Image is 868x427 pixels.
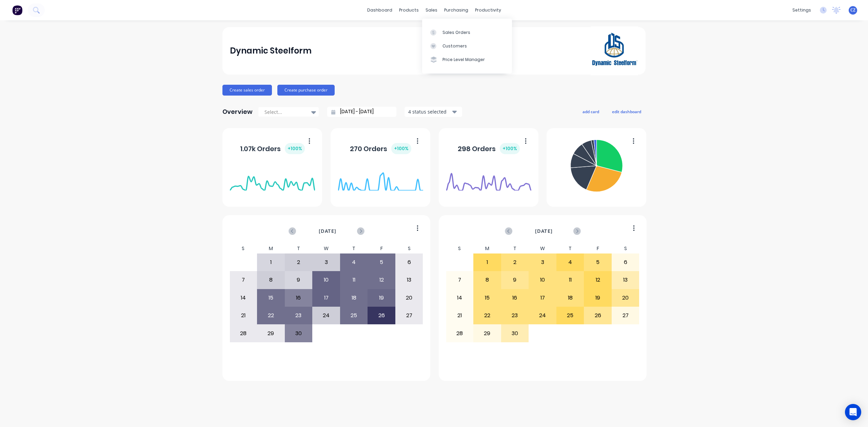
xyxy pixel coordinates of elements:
div: 8 [257,271,284,288]
button: edit dashboard [608,107,646,116]
div: + 100 % [500,143,520,154]
div: 8 [474,271,501,288]
div: 14 [230,289,257,306]
div: purchasing [441,5,472,15]
div: T [501,244,529,253]
div: 9 [501,271,529,288]
div: 1 [257,254,284,271]
div: 13 [612,271,639,288]
div: W [312,244,340,253]
div: + 100 % [285,143,305,154]
div: M [257,244,285,253]
span: CZ [850,7,855,13]
div: 6 [612,254,639,271]
div: 21 [230,307,257,324]
div: sales [422,5,441,15]
div: Overview [222,105,253,119]
div: Dynamic Steelform [230,44,312,58]
div: 11 [557,271,584,288]
div: 16 [285,289,312,306]
div: 15 [257,289,284,306]
div: 1 [474,254,501,271]
div: 25 [340,307,368,324]
div: 25 [557,307,584,324]
div: 20 [396,289,423,306]
div: S [446,244,474,253]
a: Price Level Manager [422,53,512,66]
div: Open Intercom Messenger [845,404,861,420]
div: F [368,244,395,253]
div: 10 [529,271,556,288]
div: T [340,244,368,253]
img: Factory [12,5,22,15]
div: 27 [612,307,639,324]
a: dashboard [364,5,396,15]
div: 10 [313,271,340,288]
div: 11 [340,271,368,288]
div: 298 Orders [458,143,520,154]
a: Customers [422,39,512,53]
span: [DATE] [319,227,336,235]
div: 15 [474,289,501,306]
div: 2 [501,254,529,271]
div: productivity [472,5,505,15]
div: 14 [446,289,473,306]
div: S [395,244,423,253]
div: 7 [446,271,473,288]
div: M [473,244,501,253]
div: 28 [446,325,473,342]
div: 28 [230,325,257,342]
div: 27 [396,307,423,324]
div: T [285,244,313,253]
div: 1.07k Orders [240,143,305,154]
div: 270 Orders [350,143,411,154]
div: 29 [257,325,284,342]
div: 12 [368,271,395,288]
button: Create purchase order [277,85,335,96]
div: + 100 % [391,143,411,154]
div: 26 [368,307,395,324]
div: 18 [340,289,368,306]
div: 12 [584,271,611,288]
div: F [584,244,612,253]
div: 2 [285,254,312,271]
div: 7 [230,271,257,288]
div: 29 [474,325,501,342]
div: S [612,244,639,253]
button: Create sales order [222,85,272,96]
button: 4 status selected [405,107,462,117]
div: Sales Orders [442,29,470,36]
div: 23 [501,307,529,324]
div: 5 [368,254,395,271]
div: 3 [313,254,340,271]
span: [DATE] [535,227,553,235]
img: Dynamic Steelform [591,26,638,75]
div: T [556,244,584,253]
div: 4 [340,254,368,271]
div: 24 [529,307,556,324]
div: products [396,5,422,15]
button: add card [578,107,604,116]
div: 19 [584,289,611,306]
div: 22 [474,307,501,324]
div: 5 [584,254,611,271]
div: S [230,244,257,253]
div: 20 [612,289,639,306]
div: 13 [396,271,423,288]
div: 9 [285,271,312,288]
div: 30 [285,325,312,342]
div: 4 status selected [408,108,451,115]
div: 21 [446,307,473,324]
div: 18 [557,289,584,306]
div: 17 [529,289,556,306]
div: 23 [285,307,312,324]
div: 26 [584,307,611,324]
div: 30 [501,325,529,342]
a: Sales Orders [422,25,512,39]
div: Customers [442,43,467,49]
div: W [529,244,556,253]
div: 4 [557,254,584,271]
div: settings [789,5,814,15]
div: 16 [501,289,529,306]
div: 19 [368,289,395,306]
